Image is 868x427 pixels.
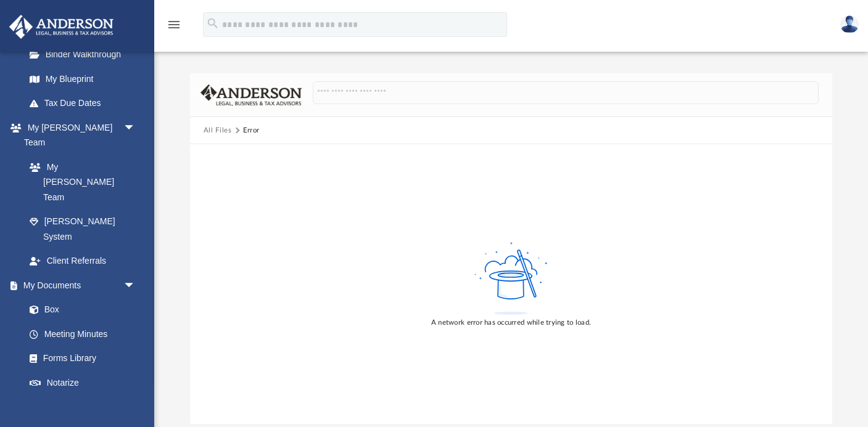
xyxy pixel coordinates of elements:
a: My Blueprint [17,67,148,91]
a: My [PERSON_NAME] Team [17,155,142,209]
a: menu [167,23,181,32]
a: Binder Walkthrough [17,43,154,67]
span: arrow_drop_down [123,273,148,298]
a: My Documentsarrow_drop_down [9,273,148,298]
button: All Files [204,125,232,136]
span: arrow_drop_down [123,115,148,140]
i: search [206,17,220,30]
a: Notarize [17,370,148,395]
a: Box [17,298,142,322]
a: Forms Library [17,346,142,371]
i: menu [167,17,181,32]
a: My [PERSON_NAME] Teamarrow_drop_down [9,115,148,155]
img: User Pic [840,15,859,33]
input: Search files and folders [313,81,819,105]
a: [PERSON_NAME] System [17,209,148,249]
a: Tax Due Dates [17,91,154,116]
div: Error [243,125,259,136]
a: Client Referrals [17,249,148,274]
a: Meeting Minutes [17,322,148,346]
div: A network error has occurred while trying to load. [431,317,591,328]
img: Anderson Advisors Platinum Portal [6,15,117,39]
